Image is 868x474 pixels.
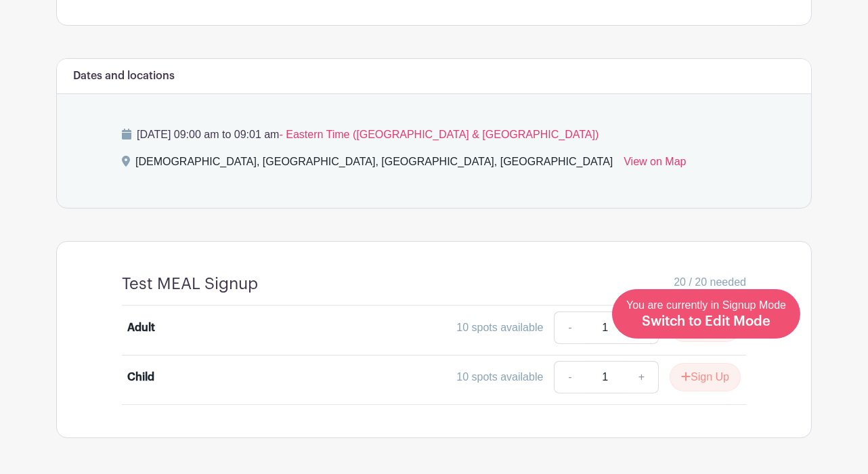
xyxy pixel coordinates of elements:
h6: Dates and locations [73,70,175,83]
div: Adult [127,320,155,336]
div: [DEMOGRAPHIC_DATA], [GEOGRAPHIC_DATA], [GEOGRAPHIC_DATA], [GEOGRAPHIC_DATA] [135,154,613,175]
a: + [625,361,659,393]
div: 10 spots available [456,369,543,385]
h4: Test MEAL Signup [122,274,258,294]
span: - Eastern Time ([GEOGRAPHIC_DATA] & [GEOGRAPHIC_DATA]) [279,129,599,140]
a: View on Map [624,154,686,175]
span: Switch to Edit Mode [642,315,771,328]
button: Sign Up [670,363,741,391]
div: Child [127,369,154,385]
div: 10 spots available [456,320,543,336]
a: - [554,311,585,344]
span: 20 / 20 needed [674,274,746,290]
p: [DATE] 09:00 am to 09:01 am [122,127,746,143]
a: You are currently in Signup Mode Switch to Edit Mode [612,289,800,339]
span: You are currently in Signup Mode [626,299,786,328]
a: - [554,361,585,393]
